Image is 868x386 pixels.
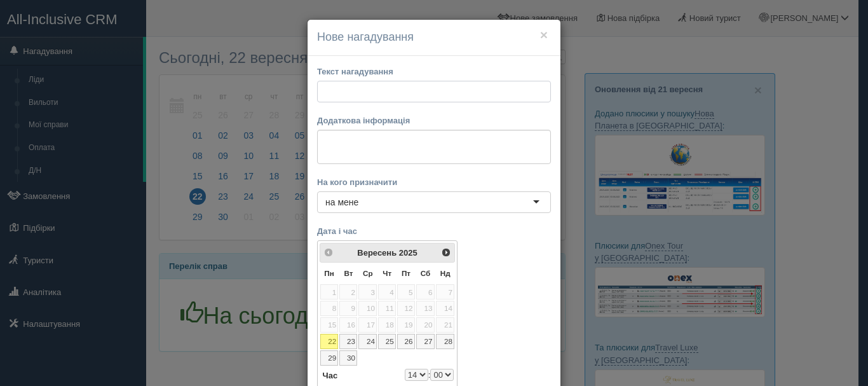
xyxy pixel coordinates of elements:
a: 26 [397,334,415,349]
span: Субота [421,269,431,277]
button: × [540,28,548,41]
a: Наст> [438,245,453,259]
a: 30 [339,350,357,366]
span: Четвер [383,269,391,277]
span: Понеділок [324,269,334,277]
span: Наст> [441,247,451,258]
span: Неділя [440,269,451,277]
dt: Час [320,369,338,382]
label: Дата і час [317,225,551,237]
label: Додаткова інформація [317,114,551,127]
label: На кого призначити [317,176,551,188]
a: 27 [416,334,435,349]
span: Вівторок [344,269,353,277]
a: 24 [358,334,377,349]
label: Текст нагадування [317,65,551,78]
div: на мене [325,196,358,209]
span: 2025 [399,248,417,258]
span: Середа [363,269,373,277]
a: 23 [339,334,357,349]
span: Вересень [357,248,397,258]
h4: Нове нагадування [317,29,551,46]
a: 25 [378,334,396,349]
a: 22 [320,334,339,349]
a: 28 [436,334,455,349]
a: 29 [320,350,339,366]
span: П [402,269,410,277]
